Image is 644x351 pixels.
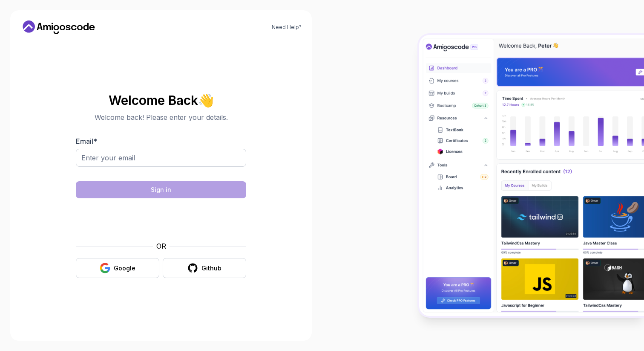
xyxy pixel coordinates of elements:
input: Enter your email [76,149,246,167]
label: Email * [76,137,97,145]
span: 👋 [197,91,216,109]
img: Amigoscode Dashboard [419,35,644,316]
h2: Welcome Back [76,93,246,107]
a: Need Help? [272,24,302,31]
button: Google [76,258,159,278]
iframe: Widget containing checkbox for hCaptcha security challenge [97,203,225,236]
div: Google [114,264,135,273]
button: Github [163,258,246,278]
a: Home link [20,20,97,34]
p: OR [156,241,166,251]
button: Sign in [76,181,246,198]
p: Welcome back! Please enter your details. [76,112,246,122]
div: Github [201,264,221,273]
div: Sign in [151,186,171,194]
